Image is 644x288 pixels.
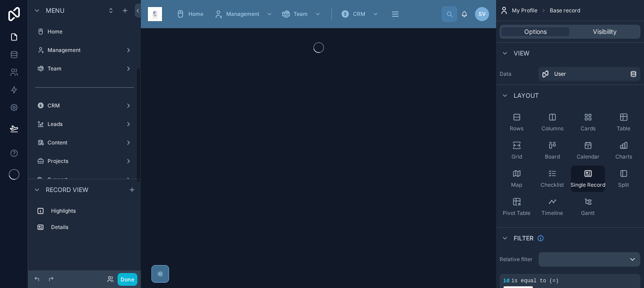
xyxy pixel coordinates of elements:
img: App logo [148,7,162,21]
button: Pivot Table [500,194,534,220]
span: SV [478,11,486,18]
label: CRM [48,102,121,109]
span: Board [545,153,560,160]
span: Charts [615,153,632,160]
span: CRM [353,11,365,18]
span: Pivot Table [503,210,530,217]
span: Menu [46,6,64,15]
button: Calendar [571,137,605,164]
label: Highlights [51,207,132,214]
span: Gantt [581,210,595,217]
button: Charts [607,137,640,164]
button: Done [118,273,137,286]
span: Rows [510,125,523,132]
span: Management [226,11,259,18]
span: Cards [581,125,596,132]
span: Single Record [570,181,605,188]
label: Support [48,176,121,183]
button: Gantt [571,194,605,220]
button: Checklist [535,166,569,192]
span: View [514,49,530,58]
a: Leads [33,117,136,131]
span: Home [188,11,203,18]
span: Timeline [541,210,563,217]
span: Record view [46,185,88,194]
span: Grid [512,153,522,160]
a: CRM [33,99,136,113]
button: Grid [500,137,534,164]
a: Management [211,6,277,22]
a: Home [173,6,210,22]
button: Map [500,166,534,192]
button: Single Record [571,166,605,192]
a: User [538,67,640,81]
div: scrollable content [28,200,141,243]
span: My Profile [512,7,537,14]
span: Options [524,27,547,36]
a: Content [33,136,136,150]
span: Split [618,181,629,188]
button: Board [535,137,569,164]
a: Support [33,173,136,187]
label: Team [48,65,121,72]
a: Management [33,43,136,57]
label: Details [51,224,132,231]
a: CRM [338,6,383,22]
span: Columns [541,125,563,132]
span: User [554,70,566,78]
span: Table [617,125,630,132]
a: Projects [33,154,136,168]
button: Cards [571,109,605,136]
button: Columns [535,109,569,136]
span: Team [294,11,308,18]
button: Rows [500,109,534,136]
span: Layout [514,91,539,100]
button: Timeline [535,194,569,220]
span: Checklist [541,181,564,188]
label: Leads [48,121,121,128]
button: Split [607,166,640,192]
div: scrollable content [169,4,442,24]
span: Visibility [593,27,617,36]
label: Relative filter [500,256,535,263]
label: Home [48,28,134,35]
span: Base record [550,7,580,14]
label: Data [500,70,535,78]
button: Table [607,109,640,136]
span: Map [511,181,522,188]
a: Home [33,25,136,39]
a: Team [279,6,325,22]
span: Filter [514,234,534,243]
a: Team [33,62,136,76]
label: Management [48,47,121,54]
label: Projects [48,158,121,165]
span: Calendar [577,153,600,160]
label: Content [48,139,121,146]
